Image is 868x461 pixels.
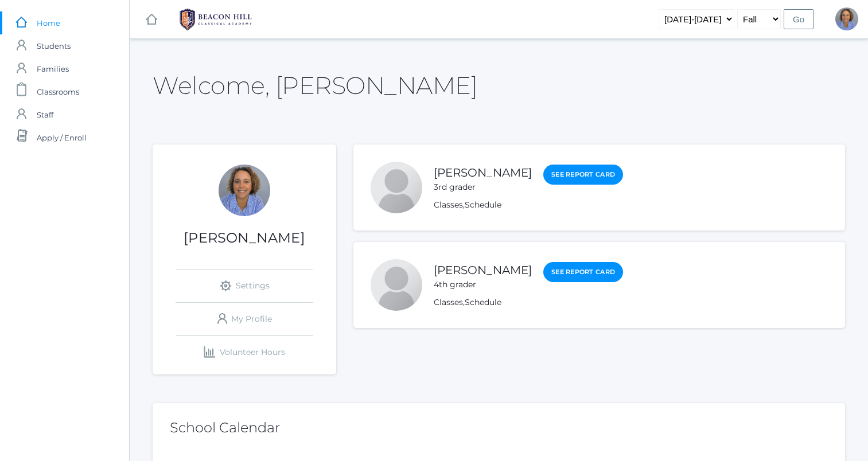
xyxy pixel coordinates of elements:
[543,165,623,185] a: See Report Card
[176,269,313,302] a: Settings
[465,297,501,307] a: Schedule
[465,200,501,210] a: Schedule
[37,34,71,57] span: Students
[37,80,79,103] span: Classrooms
[153,72,477,99] h2: Welcome, [PERSON_NAME]
[434,181,532,193] div: 3rd grader
[434,297,463,307] a: Classes
[434,166,532,179] a: [PERSON_NAME]
[173,5,259,34] img: BHCALogos-05-308ed15e86a5a0abce9b8dd61676a3503ac9727e845dece92d48e8588c001991.png
[37,57,69,80] span: Families
[371,162,422,213] div: Addie Velasquez
[176,336,313,369] a: Volunteer Hours
[434,200,463,210] a: Classes
[434,263,532,277] a: [PERSON_NAME]
[434,199,623,211] div: ,
[434,279,532,291] div: 4th grader
[176,303,313,335] a: My Profile
[170,420,828,435] h2: School Calendar
[219,165,270,216] div: Sandra Velasquez
[835,7,858,30] div: Sandra Velasquez
[37,103,53,126] span: Staff
[37,11,60,34] span: Home
[434,296,623,308] div: ,
[543,262,623,282] a: See Report Card
[37,126,87,149] span: Apply / Enroll
[371,259,422,311] div: Eleanor Velasquez
[784,9,813,29] input: Go
[153,230,336,245] h1: [PERSON_NAME]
